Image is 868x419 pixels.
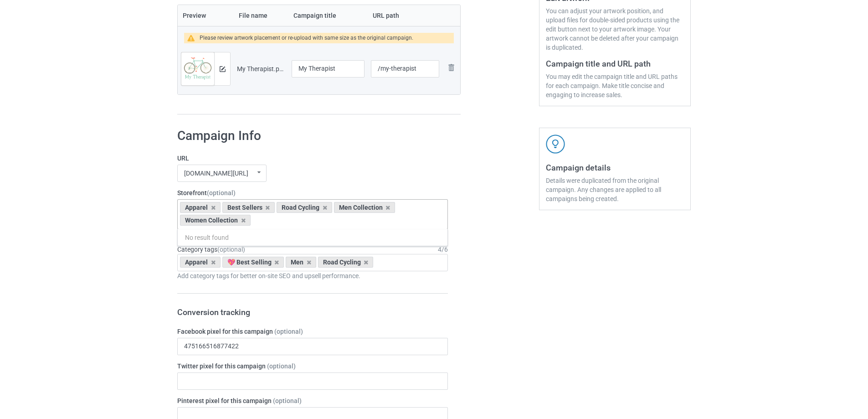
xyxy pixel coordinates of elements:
[180,202,221,213] div: Apparel
[546,134,565,154] img: svg+xml;base64,PD94bWwgdmVyc2lvbj0iMS4wIiBlbmNvZGluZz0iVVRGLTgiPz4KPHN2ZyB3aWR0aD0iNDJweCIgaGVpZ2...
[274,328,303,335] span: (optional)
[286,257,316,268] div: Men
[177,245,245,254] label: Category tags
[207,189,236,197] span: (optional)
[180,215,251,226] div: Women Collection
[217,246,245,253] span: (optional)
[267,362,296,370] span: (optional)
[178,5,234,26] th: Preview
[180,257,221,268] div: Apparel
[234,5,288,26] th: File name
[184,170,248,176] div: [DOMAIN_NAME][URL]
[546,176,684,203] div: Details were duplicated from the original campaign. Any changes are applied to all campaigns bein...
[334,202,395,213] div: Men Collection
[546,58,684,69] h3: Campaign title and URL path
[438,245,448,254] div: 4 / 6
[446,62,457,73] img: svg+xml;base64,PD94bWwgdmVyc2lvbj0iMS4wIiBlbmNvZGluZz0iVVRGLTgiPz4KPHN2ZyB3aWR0aD0iMjhweCIgaGVpZ2...
[273,397,302,404] span: (optional)
[177,271,448,280] div: Add category tags for better on-site SEO and upsell performance.
[177,362,448,371] label: Twitter pixel for this campaign
[177,128,448,144] h1: Campaign Info
[546,162,684,173] h3: Campaign details
[177,327,448,336] label: Facebook pixel for this campaign
[177,188,448,197] label: Storefront
[181,52,214,92] img: original.png
[222,202,275,213] div: Best Sellers
[237,64,285,73] div: My Therapist.png
[546,6,684,52] div: You can adjust your artwork position, and upload files for double-sided products using the edit b...
[187,35,200,41] img: warning
[177,396,448,405] label: Pinterest pixel for this campaign
[177,154,448,163] label: URL
[200,33,413,43] div: Please review artwork placement or re-upload with same size as the original campaign.
[288,5,368,26] th: Campaign title
[277,202,332,213] div: Road Cycling
[368,5,442,26] th: URL path
[546,72,684,99] div: You may edit the campaign title and URL paths for each campaign. Make title concise and engaging ...
[220,66,226,72] img: svg+xml;base64,PD94bWwgdmVyc2lvbj0iMS4wIiBlbmNvZGluZz0iVVRGLTgiPz4KPHN2ZyB3aWR0aD0iMTRweCIgaGVpZ2...
[177,307,448,317] h3: Conversion tracking
[318,257,374,268] div: Road Cycling
[222,257,284,268] div: 💖 Best Selling
[178,229,447,246] div: No result found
